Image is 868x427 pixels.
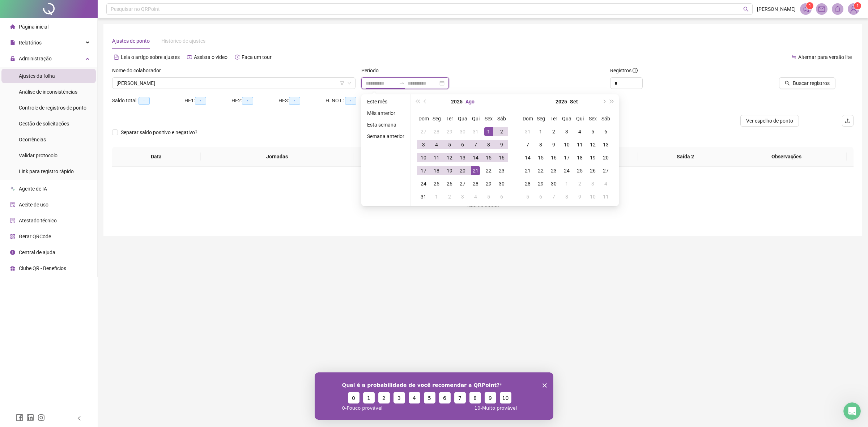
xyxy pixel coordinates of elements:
td: 2025-08-11 [430,151,443,164]
span: Alternar para versão lite [798,54,852,60]
td: 2025-09-21 [521,164,534,177]
th: Qui [469,112,482,125]
th: Data [112,147,201,167]
td: 2025-08-14 [469,151,482,164]
td: 2025-07-28 [430,125,443,138]
div: 10 [419,153,428,162]
button: year panel [451,94,463,109]
div: 25 [432,179,441,188]
button: Buscar registros [779,77,835,89]
th: Dom [417,112,430,125]
span: linkedin [27,414,34,421]
div: 1 [562,179,571,188]
td: 2025-07-30 [456,125,469,138]
span: search [785,81,790,86]
td: 2025-08-18 [430,164,443,177]
th: Sáb [599,112,612,125]
td: 2025-09-05 [482,190,495,203]
td: 2025-09-12 [586,138,599,151]
button: year panel [556,94,567,109]
td: 2025-09-04 [573,125,586,138]
div: 30 [549,179,558,188]
td: 2025-08-12 [443,151,456,164]
div: 15 [484,153,493,162]
span: facebook [16,414,23,421]
th: Saída 2 [638,147,733,167]
div: 31 [471,127,480,136]
td: 2025-09-30 [547,177,560,190]
td: 2025-08-31 [417,190,430,203]
td: 2025-09-29 [534,177,547,190]
td: 2025-07-29 [443,125,456,138]
td: 2025-09-07 [521,138,534,151]
div: 8 [562,192,571,201]
span: Buscar registros [793,79,830,87]
div: 4 [432,140,441,149]
div: 18 [575,153,584,162]
td: 2025-08-03 [417,138,430,151]
span: Link para registro rápido [19,168,74,174]
div: 21 [471,166,480,175]
td: 2025-09-17 [560,151,573,164]
span: bell [834,6,841,12]
th: Jornadas [201,147,353,167]
td: 2025-10-03 [586,177,599,190]
label: Nome do colaborador [112,67,166,74]
th: Seg [534,112,547,125]
button: super-prev-year [413,94,421,109]
td: 2025-08-10 [417,151,430,164]
td: 2025-09-26 [586,164,599,177]
td: 2025-09-04 [469,190,482,203]
td: 2025-09-09 [547,138,560,151]
button: month panel [570,94,578,109]
div: 3 [562,127,571,136]
span: info-circle [10,250,15,255]
th: Entrada 1 [353,147,448,167]
div: 20 [458,166,467,175]
div: 9 [549,140,558,149]
div: 26 [445,179,454,188]
span: Relatórios [19,40,42,46]
td: 2025-08-06 [456,138,469,151]
iframe: Pesquisa da QRPoint [315,372,553,420]
span: Aceite de uso [19,202,48,208]
span: search [743,7,749,12]
div: 8 [484,140,493,149]
div: 16 [549,153,558,162]
span: Clube QR - Beneficios [19,265,66,271]
td: 2025-09-06 [599,125,612,138]
span: Ajustes de ponto [112,38,150,44]
span: Gerar QRCode [19,234,51,239]
td: 2025-09-25 [573,164,586,177]
div: 18 [432,166,441,175]
span: Gestão de solicitações [19,121,69,127]
img: 81624 [848,4,859,14]
td: 2025-10-04 [599,177,612,190]
span: Análise de inconsistências [19,89,77,95]
td: 2025-09-06 [495,190,508,203]
div: 31 [523,127,532,136]
div: 7 [471,140,480,149]
span: swap-right [399,80,405,86]
div: 13 [458,153,467,162]
span: file [10,40,15,45]
td: 2025-08-17 [417,164,430,177]
div: 6 [458,140,467,149]
td: 2025-08-16 [495,151,508,164]
div: 30 [497,179,506,188]
th: Seg [430,112,443,125]
div: HE 1: [184,97,231,105]
div: 27 [601,166,610,175]
div: H. NOT.: [325,97,383,105]
td: 2025-08-08 [482,138,495,151]
td: 2025-08-31 [521,125,534,138]
div: 4 [471,192,480,201]
span: file-text [114,55,119,60]
span: Validar protocolo [19,153,58,158]
div: 21 [523,166,532,175]
span: Faça um tour [242,54,272,60]
span: history [235,55,240,60]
